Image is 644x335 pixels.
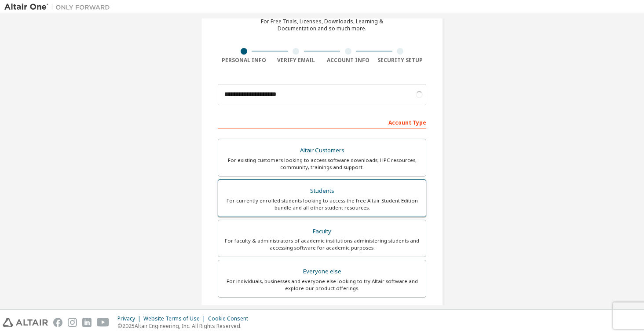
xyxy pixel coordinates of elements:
[223,265,421,278] div: Everyone else
[374,57,427,64] div: Security Setup
[68,318,77,327] img: instagram.svg
[261,18,383,32] div: For Free Trials, Licenses, Downloads, Learning & Documentation and so much more.
[223,278,421,292] div: For individuals, businesses and everyone else looking to try Altair software and explore our prod...
[223,237,421,251] div: For faculty & administrators of academic institutions administering students and accessing softwa...
[218,115,426,129] div: Account Type
[53,318,62,327] img: facebook.svg
[223,197,421,211] div: For currently enrolled students looking to access the free Altair Student Edition bundle and all ...
[270,57,322,64] div: Verify Email
[218,57,270,64] div: Personal Info
[97,318,110,327] img: youtube.svg
[208,315,253,322] div: Cookie Consent
[143,315,208,322] div: Website Terms of Use
[223,144,421,157] div: Altair Customers
[117,322,253,330] p: © 2025 Altair Engineering, Inc. All Rights Reserved.
[322,57,374,64] div: Account Info
[117,315,143,322] div: Privacy
[82,318,91,327] img: linkedin.svg
[4,3,114,11] img: Altair One
[3,318,48,327] img: altair_logo.svg
[223,157,421,171] div: For existing customers looking to access software downloads, HPC resources, community, trainings ...
[223,185,421,197] div: Students
[223,225,421,238] div: Faculty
